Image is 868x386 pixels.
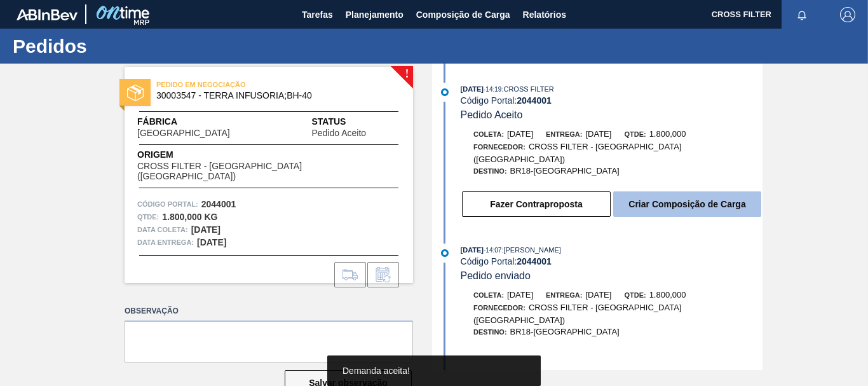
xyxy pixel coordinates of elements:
span: Tarefas [302,7,333,22]
strong: 2044001 [517,256,552,266]
strong: [DATE] [197,237,226,247]
span: [DATE] [585,129,611,139]
span: Relatórios [523,7,566,22]
span: : [PERSON_NAME] [501,246,561,254]
span: [DATE] [461,246,484,254]
div: Código Portal: [461,95,763,106]
strong: 2044001 [517,95,552,106]
button: Notificações [782,6,822,24]
span: Pedido Aceito [311,128,366,138]
span: [DATE] [585,290,611,300]
span: Qtde : [137,210,159,223]
span: Status [311,115,400,128]
span: Qtde: [624,130,646,138]
span: [DATE] [461,85,484,93]
img: TNhmsLtSVTkK8tSr43FrP2fwEKptu5GPRR3wAAAABJRU5ErkJggg== [17,9,78,20]
img: atual [441,249,449,257]
span: Data entrega: [137,236,194,249]
span: 1.800,000 [649,290,686,300]
span: Demanda aceita! [342,366,410,376]
span: Destino: [473,328,507,336]
img: atual [441,88,449,96]
span: - 14:19 [484,86,501,93]
span: Fornecedor: [473,304,526,312]
span: Coleta: [473,130,504,138]
strong: 2044001 [201,199,236,209]
span: 1.800,000 [649,129,686,139]
span: Pedido Aceito [461,109,523,120]
button: Criar Composição de Carga [613,191,761,217]
span: [DATE] [507,290,533,300]
span: Planejamento [346,7,403,22]
span: Destino: [473,167,507,175]
span: BR18-[GEOGRAPHIC_DATA] [510,166,620,176]
span: [DATE] [507,129,533,139]
span: Fornecedor: [473,143,526,151]
img: status [127,85,144,101]
span: Entrega: [546,130,582,138]
span: Coleta: [473,291,504,299]
span: Pedido enviado [461,270,531,281]
span: CROSS FILTER - [GEOGRAPHIC_DATA] ([GEOGRAPHIC_DATA]) [473,303,681,325]
span: Origem [137,148,400,162]
label: Observação [125,302,413,321]
strong: [DATE] [191,224,220,235]
span: 30003547 - TERRA INFUSORIA;BH-40 [156,91,387,100]
span: Entrega: [546,291,582,299]
span: Qtde: [624,291,646,299]
strong: 1.800,000 KG [162,212,217,222]
span: BR18-[GEOGRAPHIC_DATA] [510,327,620,336]
span: CROSS FILTER - [GEOGRAPHIC_DATA] ([GEOGRAPHIC_DATA]) [473,142,681,164]
span: CROSS FILTER - [GEOGRAPHIC_DATA] ([GEOGRAPHIC_DATA]) [137,162,400,181]
span: Código Portal: [137,198,198,210]
span: Fábrica [137,115,270,128]
div: Código Portal: [461,256,763,266]
span: Composição de Carga [416,7,510,22]
span: [GEOGRAPHIC_DATA] [137,128,230,138]
span: PEDIDO EM NEGOCIAÇÃO [156,78,334,91]
span: : CROSS FILTER [501,85,553,93]
span: - 14:07 [484,247,501,254]
div: Informar alteração no pedido [367,262,399,287]
img: Logout [840,7,855,22]
h1: Pedidos [13,39,238,53]
div: Ir para Composição de Carga [334,262,366,287]
button: Fazer Contraproposta [462,191,611,217]
span: Data coleta: [137,223,188,236]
